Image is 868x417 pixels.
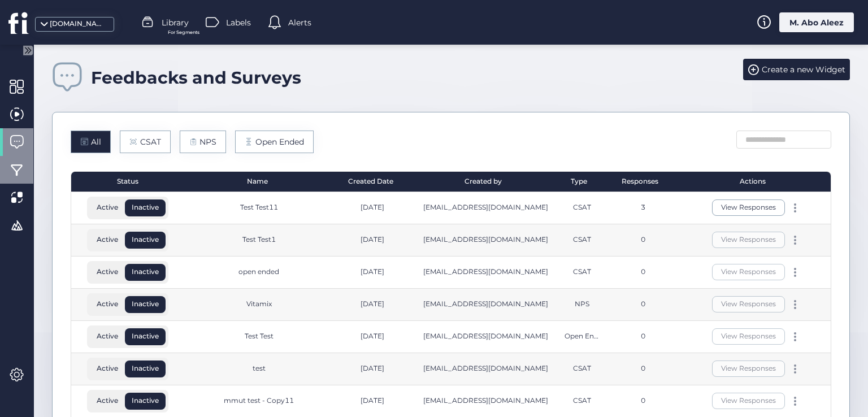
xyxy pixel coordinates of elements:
div: [EMAIL_ADDRESS][DOMAIN_NAME] [416,331,555,342]
mat-button-toggle-group: Switch State [87,325,168,348]
span: Alerts [288,16,311,29]
span: Active [90,202,125,212]
div: [DATE] [337,267,407,277]
button: View Responses [712,328,785,345]
div: Created by [410,172,557,192]
div: Type [557,172,601,192]
div: [DATE] [337,299,407,310]
div: [DATE] [337,331,407,342]
div: CSAT [565,202,600,213]
mat-button-toggle-group: Switch State [87,293,168,316]
button: View Responses [712,360,785,377]
div: 0 [608,299,678,310]
span: Inactive [125,396,166,406]
button: View Responses [712,296,785,312]
div: Test Test11 [189,202,328,213]
div: 0 [608,234,678,245]
div: open ended [189,267,328,277]
span: CSAT [140,136,161,148]
span: Labels [226,16,251,29]
div: Test Test [189,331,328,342]
span: Inactive [125,234,166,245]
div: Feedbacks and Surveys [91,67,301,88]
span: Inactive [125,331,166,341]
span: Active [90,234,125,245]
button: View Responses [712,264,785,280]
div: [EMAIL_ADDRESS][DOMAIN_NAME] [416,396,555,406]
div: [DOMAIN_NAME] [50,19,106,29]
mat-button-toggle-group: Switch State [87,261,168,284]
div: [EMAIL_ADDRESS][DOMAIN_NAME] [416,363,555,374]
mat-button-toggle-group: Switch State [87,229,168,251]
div: 3 [608,202,678,213]
span: NPS [199,136,216,148]
button: View Responses [712,393,785,409]
div: Status [71,172,184,192]
span: For Segments [168,29,199,36]
span: Inactive [125,299,166,309]
span: Inactive [125,363,166,373]
span: Inactive [125,202,166,212]
div: [DATE] [337,363,407,374]
div: 0 [608,363,678,374]
span: Active [90,267,125,277]
mat-button-toggle-group: Switch State [87,390,168,412]
button: View Responses [712,199,785,216]
div: CSAT [565,396,600,406]
span: Active [90,299,125,309]
div: Test Test1 [189,234,328,245]
div: mmut test - Copy11 [189,396,328,406]
div: [EMAIL_ADDRESS][DOMAIN_NAME] [416,299,555,310]
span: Inactive [125,267,166,277]
div: CSAT [565,234,600,245]
div: 0 [608,267,678,277]
div: [EMAIL_ADDRESS][DOMAIN_NAME] [416,202,555,213]
span: Active [90,396,125,406]
div: Name [184,172,332,192]
span: All [91,136,101,148]
div: [EMAIL_ADDRESS][DOMAIN_NAME] [416,267,555,277]
div: Created Date [331,172,409,192]
div: [EMAIL_ADDRESS][DOMAIN_NAME] [416,234,555,245]
mat-button-toggle-group: Switch State [87,358,168,380]
div: CSAT [565,363,600,374]
div: [DATE] [337,202,407,213]
div: test [189,363,328,374]
div: CSAT [565,267,600,277]
div: 0 [608,396,678,406]
span: Library [162,16,189,29]
span: Active [90,331,125,341]
mat-button-toggle-group: Switch State [87,197,168,219]
div: Responses [601,172,679,192]
span: Active [90,363,125,373]
button: View Responses [712,232,785,248]
span: Create a new Widget [762,63,845,76]
div: [DATE] [337,396,407,406]
span: Open Ended [255,136,304,148]
div: Vitamix [189,299,328,310]
div: NPS [565,299,600,310]
div: Open Ended [565,331,600,342]
div: 0 [608,331,678,342]
div: Actions [679,172,826,192]
div: M. Abo Aleez [779,12,854,32]
div: [DATE] [337,234,407,245]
